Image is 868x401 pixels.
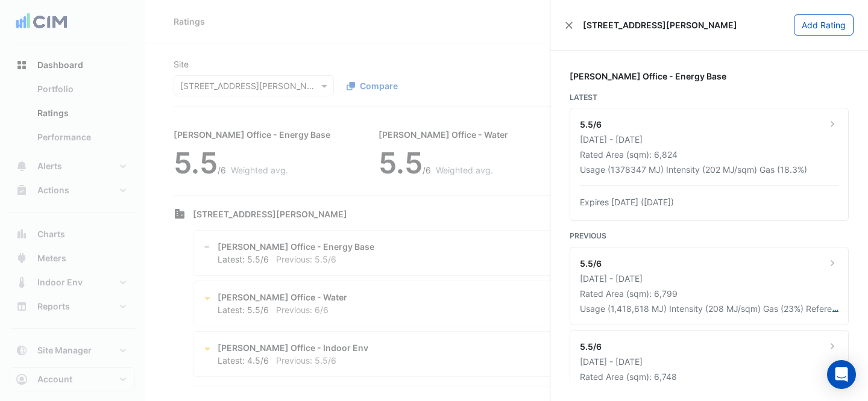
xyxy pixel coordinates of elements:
div: 5.5/6 [580,340,602,353]
div: 5.5/6 [580,257,602,270]
div: Expires [DATE] ([DATE]) [580,196,838,208]
div: Previous [570,231,849,241]
div: Open Intercom Messenger [827,360,856,389]
div: Rated Area (sqm): 6,748 [580,370,838,383]
div: [DATE] - [DATE] [580,355,838,368]
button: Add Rating [794,14,854,36]
button: … [832,302,838,315]
button: Close [565,21,573,30]
div: [PERSON_NAME] Office - Energy Base [570,70,849,82]
div: [DATE] - [DATE] [580,133,838,146]
div: [DATE] - [DATE] [580,272,838,285]
div: Rated Area (sqm): 6,799 [580,287,838,300]
div: Rated Area (sqm): 6,824 [580,148,838,161]
div: Usage (1,418,618 MJ) Intensity (208 MJ/sqm) Gas (23%) Reference (OF32088) PremiseID (P6143) [580,302,832,315]
span: [STREET_ADDRESS][PERSON_NAME] [583,19,737,31]
div: Usage (1378347 MJ) Intensity (202 MJ/sqm) Gas (18.3%) [580,163,807,176]
div: 5.5/6 [580,118,602,131]
div: Latest [570,92,849,103]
